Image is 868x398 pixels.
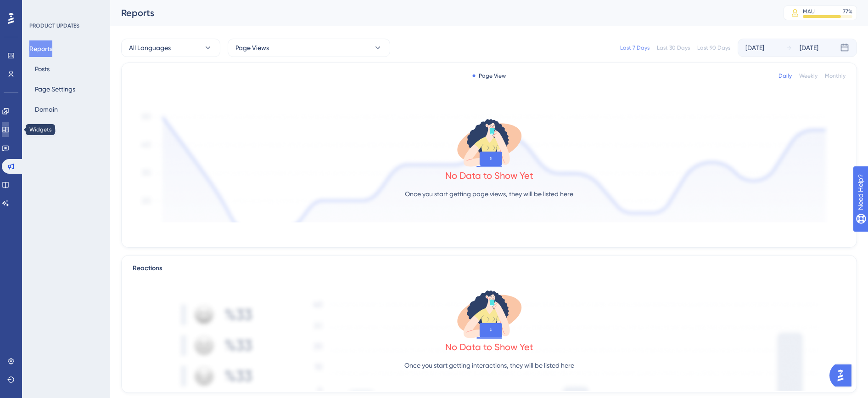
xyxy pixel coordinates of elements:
[445,341,533,353] div: No Data to Show Yet
[657,44,690,51] div: Last 30 Days
[121,39,220,57] button: All Languages
[129,42,171,53] span: All Languages
[843,8,852,15] div: 77 %
[29,40,52,57] button: Reports
[800,42,818,53] div: [DATE]
[803,8,815,15] div: MAU
[745,42,764,53] div: [DATE]
[404,360,574,371] p: Once you start getting interactions, they will be listed here
[29,101,63,118] button: Domain
[620,44,650,51] div: Last 7 Days
[405,188,573,199] p: Once you start getting page views, they will be listed here
[22,2,57,13] span: Need Help?
[228,39,390,57] button: Page Views
[472,72,506,80] div: Page View
[29,22,79,29] div: PRODUCT UPDATES
[778,72,792,80] div: Daily
[697,44,730,51] div: Last 90 Days
[829,362,857,389] iframe: UserGuiding AI Assistant Launcher
[445,169,533,182] div: No Data to Show Yet
[29,121,61,138] button: Access
[29,81,81,97] button: Page Settings
[825,72,846,80] div: Monthly
[799,72,818,80] div: Weekly
[121,6,761,19] div: Reports
[235,42,269,53] span: Page Views
[29,61,55,77] button: Posts
[133,263,846,274] div: Reactions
